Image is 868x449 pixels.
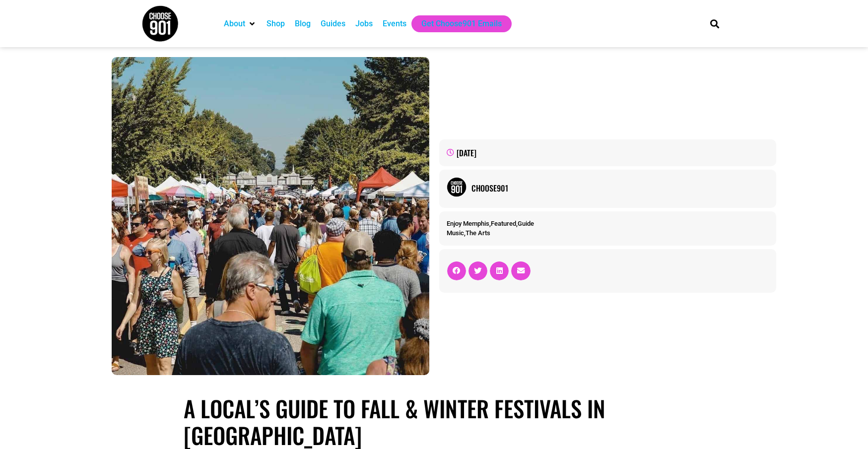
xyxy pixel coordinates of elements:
[184,395,684,449] h1: A Local’s Guide to Fall & Winter Festivals in [GEOGRAPHIC_DATA]
[224,18,245,30] a: About
[219,15,693,32] nav: Main nav
[447,220,489,227] a: Enjoy Memphis
[219,15,262,32] div: About
[447,177,467,197] img: Picture of Choose901
[471,182,769,194] a: Choose901
[421,18,502,30] a: Get Choose901 Emails
[490,261,509,280] div: Share on linkedin
[466,229,490,237] a: The Arts
[518,220,534,227] a: Guide
[447,229,464,237] a: Music
[321,18,345,30] a: Guides
[295,18,311,30] a: Blog
[468,261,487,280] div: Share on twitter
[511,261,530,280] div: Share on email
[447,220,534,227] span: , ,
[706,15,723,32] div: Search
[267,18,285,30] a: Shop
[447,229,490,237] span: ,
[457,147,476,159] time: [DATE]
[447,261,466,280] div: Share on facebook
[383,18,406,30] a: Events
[355,18,373,30] a: Jobs
[491,220,516,227] a: Featured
